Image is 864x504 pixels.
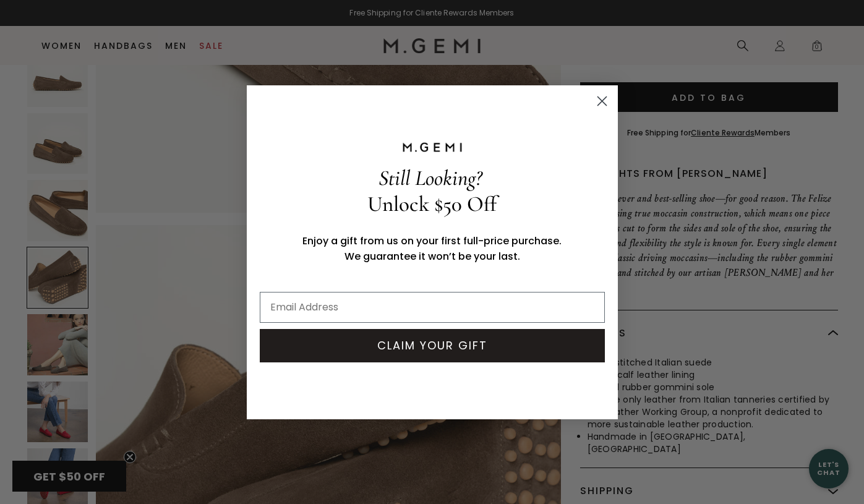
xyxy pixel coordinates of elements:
img: M.GEMI [401,142,463,153]
span: Enjoy a gift from us on your first full-price purchase. We guarantee it won’t be your last. [302,234,562,263]
input: Email Address [260,292,605,323]
button: Close dialog [591,90,613,112]
span: Unlock $50 Off [367,191,497,217]
button: CLAIM YOUR GIFT [260,329,605,362]
span: Still Looking? [379,165,482,191]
